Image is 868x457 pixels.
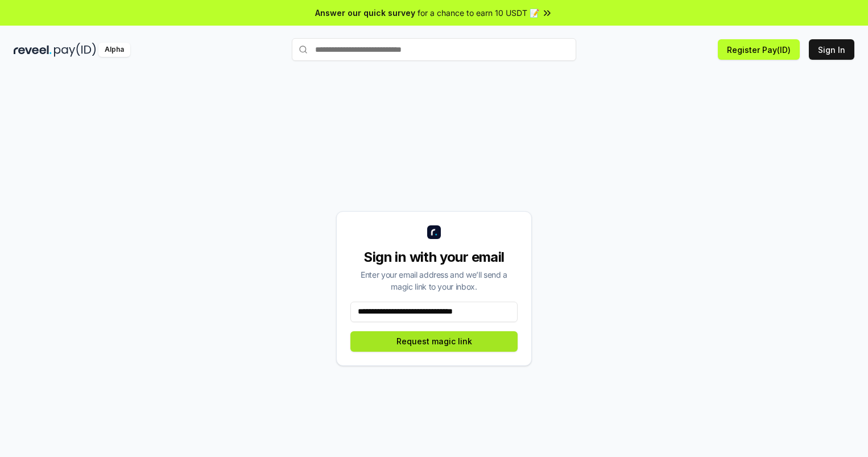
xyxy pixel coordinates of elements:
img: pay_id [54,43,96,57]
img: reveel_dark [14,43,52,57]
button: Register Pay(ID) [718,39,800,60]
div: Enter your email address and we’ll send a magic link to your inbox. [350,269,518,293]
span: Answer our quick survey [315,7,415,19]
span: for a chance to earn 10 USDT 📝 [418,7,539,19]
button: Sign In [809,39,854,60]
img: logo_small [427,225,441,239]
button: Request magic link [350,331,518,352]
div: Alpha [98,43,130,57]
div: Sign in with your email [350,248,518,266]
